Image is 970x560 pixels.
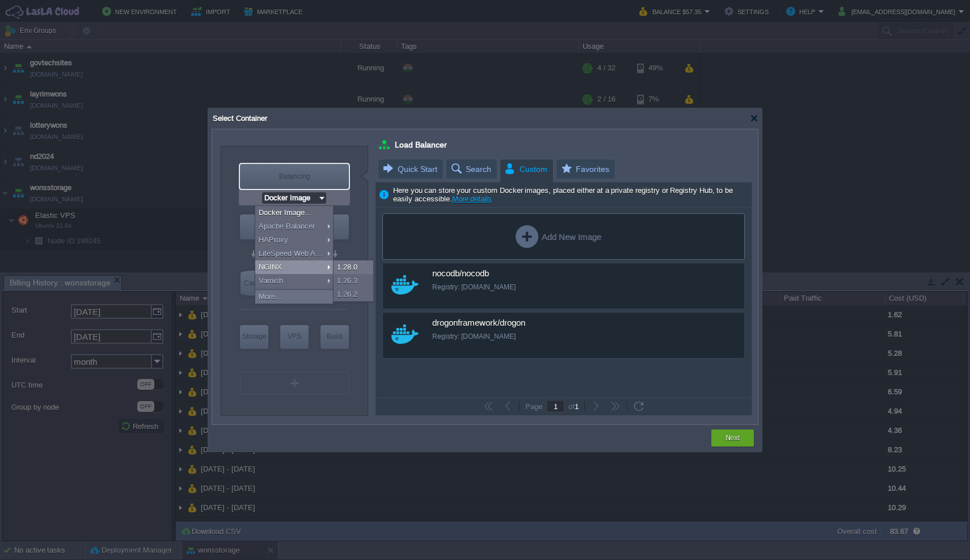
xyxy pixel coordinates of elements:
[240,325,268,348] div: Storage
[280,325,309,348] div: VPS
[320,325,349,349] div: Build Node
[726,432,740,444] button: Next
[334,260,373,274] div: 1.28.0
[320,325,349,348] div: Build
[240,372,349,394] div: Create New Layer
[240,214,349,239] div: Application Servers
[391,325,419,344] img: docker-w48.svg
[560,159,609,179] span: Favorites
[521,402,546,410] div: Page
[376,182,752,208] div: Here you can store your custom Docker images, placed either at a private registry or Registry Hub...
[255,220,333,233] div: Apache Balancer
[450,159,491,179] span: Search
[379,137,391,152] div: Load Balancer
[432,332,710,342] div: Registry: [DOMAIN_NAME]
[575,402,579,411] span: 1
[240,164,349,189] div: Load Balancer
[564,402,583,411] div: of
[504,159,547,179] span: Custom
[382,159,437,179] span: Quick Start
[240,325,268,349] div: Storage Containers
[240,164,349,189] div: Balancing
[255,206,333,220] div: Docker Image...
[334,274,373,288] div: 1.26.3
[255,274,333,288] div: Varnish
[255,260,333,274] div: NGINX
[255,247,333,260] div: LiteSpeed Web ADC
[255,290,333,304] div: More...
[212,114,267,123] span: Select Container
[241,271,268,296] div: Cache
[452,195,492,203] a: More details
[516,225,601,248] div: Add New Image
[255,233,333,247] div: HAProxy
[432,269,489,279] span: nocodb/nocodb
[280,325,309,349] div: Elastic VPS
[334,288,373,301] div: 1.26.2
[391,275,419,294] img: docker-w48.svg
[432,283,710,292] div: Registry: [DOMAIN_NAME]
[432,318,525,329] span: drogonframework/drogon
